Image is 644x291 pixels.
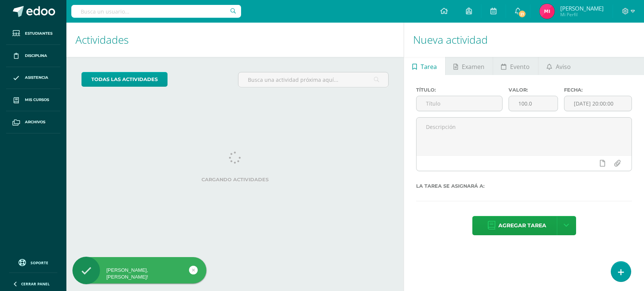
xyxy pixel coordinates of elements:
label: Valor: [509,87,558,93]
a: Soporte [9,257,57,267]
a: Archivos [6,111,60,133]
a: Tarea [404,57,445,75]
span: Tarea [421,58,437,76]
input: Busca una actividad próxima aquí... [238,72,388,87]
span: Agregar tarea [498,216,546,235]
img: 67e357ac367b967c23576a478ea07591.png [539,4,555,19]
input: Fecha de entrega [564,96,632,111]
h1: Nueva actividad [413,23,635,57]
span: Archivos [25,119,45,125]
h1: Actividades [75,23,395,57]
span: Cerrar panel [21,281,50,286]
span: 21 [518,10,526,18]
span: Examen [462,58,484,76]
input: Título [417,96,502,111]
span: [PERSON_NAME] [560,5,604,12]
a: Aviso [538,57,579,75]
label: Fecha: [564,87,632,93]
label: Título: [416,87,503,93]
span: Disciplina [25,53,47,59]
label: La tarea se asignará a: [416,183,632,189]
label: Cargando actividades [81,177,389,182]
a: Evento [493,57,538,75]
a: Estudiantes [6,23,60,45]
a: Asistencia [6,67,60,89]
span: Asistencia [25,75,48,81]
input: Puntos máximos [509,96,558,111]
a: Examen [446,57,493,75]
span: Evento [510,58,530,76]
div: [PERSON_NAME], [PERSON_NAME]! [72,267,206,280]
span: Soporte [31,260,48,265]
a: todas las Actividades [81,72,168,87]
span: Mis cursos [25,97,49,103]
span: Estudiantes [25,31,52,37]
a: Disciplina [6,45,60,67]
a: Mis cursos [6,89,60,111]
input: Busca un usuario... [71,5,241,18]
span: Mi Perfil [560,11,604,18]
span: Aviso [556,58,571,76]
